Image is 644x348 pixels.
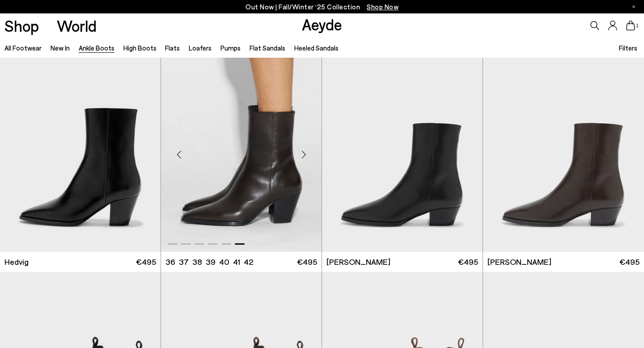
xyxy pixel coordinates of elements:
a: Loafers [189,44,212,52]
span: [PERSON_NAME] [326,256,390,267]
div: 6 / 6 [161,50,322,252]
a: Pumps [220,44,241,52]
a: High Boots [123,44,157,52]
li: 40 [219,256,229,267]
a: Ankle Boots [79,44,114,52]
a: Flats [165,44,180,52]
a: 36 37 38 39 40 41 42 €495 [161,252,322,272]
span: €495 [619,256,640,267]
span: €495 [136,256,156,267]
ul: variant [165,256,250,267]
a: 1 [626,21,635,30]
a: Aeyde [302,15,342,34]
a: [PERSON_NAME] €495 [322,252,483,272]
a: 6 / 6 1 / 6 2 / 6 3 / 6 4 / 6 5 / 6 6 / 6 1 / 6 Next slide Previous slide [161,50,322,252]
span: €495 [458,256,478,267]
a: World [57,18,97,34]
a: [PERSON_NAME] €495 [483,252,644,272]
span: Filters [619,44,637,52]
span: 1 [635,23,640,28]
a: Heeled Sandals [294,44,339,52]
span: Hedvig [4,256,29,267]
li: 36 [165,256,175,267]
span: [PERSON_NAME] [487,256,551,267]
div: Next slide [290,141,317,168]
img: Baba Pointed Cowboy Boots [322,50,483,252]
li: 37 [179,256,189,267]
a: Flat Sandals [250,44,285,52]
a: All Footwear [4,44,42,52]
a: New In [51,44,70,52]
span: Navigate to /collections/new-in [367,3,398,11]
img: Baba Pointed Cowboy Boots [483,50,644,252]
li: 42 [244,256,253,267]
div: Previous slide [165,141,192,168]
span: €495 [297,256,317,267]
p: Out Now | Fall/Winter ‘25 Collection [246,1,398,13]
li: 39 [206,256,216,267]
img: Hedvig Cowboy Ankle Boots [161,50,322,252]
li: 38 [192,256,202,267]
li: 41 [233,256,240,267]
a: Shop [4,18,39,34]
